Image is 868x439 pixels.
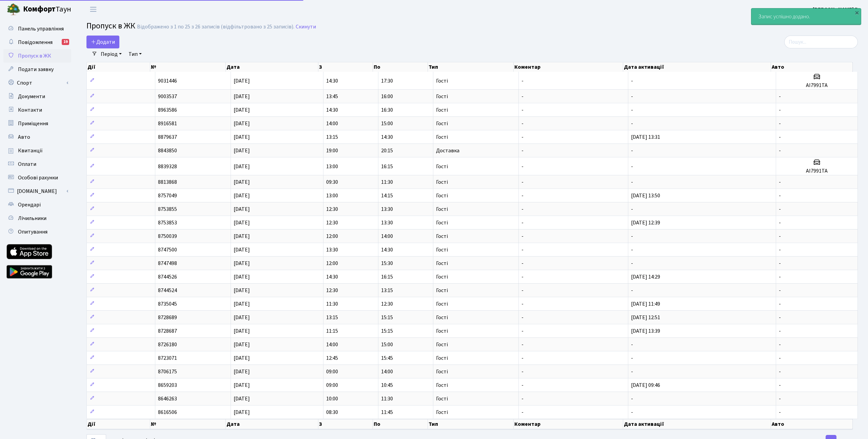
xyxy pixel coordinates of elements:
span: - [779,120,781,127]
span: Гості [436,261,448,266]
span: 13:30 [326,246,338,254]
span: - [631,163,633,170]
a: Пропуск в ЖК [3,49,71,63]
span: 8726180 [158,341,177,348]
span: - [631,93,633,100]
a: Тип [126,48,144,60]
span: - [779,327,781,335]
span: - [779,287,781,294]
span: 8843850 [158,147,177,154]
span: 8728689 [158,314,177,321]
span: [DATE] [234,273,250,281]
span: 14:00 [326,120,338,127]
a: Оплати [3,157,71,171]
span: Документи [18,93,45,100]
span: Приміщення [18,120,48,127]
span: - [521,246,524,254]
span: 13:00 [326,192,338,199]
span: 13:15 [326,314,338,321]
span: [DATE] 09:46 [631,381,660,389]
span: [DATE] [234,368,250,375]
h5: АІ7991ТА [779,82,855,89]
h5: АІ7991ТА [779,168,855,174]
span: 8753855 [158,205,177,213]
input: Пошук... [784,36,858,48]
span: Подати заявку [18,66,54,73]
span: - [521,219,524,226]
a: Авто [3,130,71,144]
span: 8813868 [158,178,177,186]
span: [DATE] 12:51 [631,314,660,321]
span: - [631,368,633,375]
span: - [521,314,524,321]
span: - [779,381,781,389]
span: - [521,178,524,186]
span: 8879637 [158,133,177,141]
span: 8747500 [158,246,177,254]
span: 9031446 [158,77,177,85]
span: [DATE] [234,314,250,321]
span: - [779,300,781,308]
span: - [631,409,633,416]
span: - [631,287,633,294]
span: [DATE] 12:39 [631,219,660,226]
span: 14:30 [326,77,338,85]
span: - [779,233,781,240]
span: Повідомлення [18,39,53,46]
span: Гості [436,342,448,347]
span: 8916581 [158,120,177,127]
span: - [521,93,524,100]
span: 13:30 [381,205,393,213]
th: Коментар [514,62,623,72]
span: Гості [436,369,448,374]
span: 17:30 [381,77,393,85]
span: 11:15 [326,327,338,335]
span: 8728687 [158,327,177,335]
span: [DATE] [234,395,250,402]
a: Лічильники [3,212,71,225]
span: 16:00 [381,93,393,100]
span: 8616506 [158,409,177,416]
div: 19 [62,39,69,45]
img: logo.png [7,3,20,16]
span: Гості [436,179,448,185]
span: 8747498 [158,260,177,267]
span: - [631,106,633,114]
span: [DATE] [234,233,250,240]
span: - [521,133,524,141]
span: - [521,368,524,375]
span: 10:00 [326,395,338,402]
a: [DOMAIN_NAME] [3,184,71,198]
span: 8963586 [158,106,177,114]
span: [DATE] [234,409,250,416]
span: 8757049 [158,192,177,199]
th: Коментар [514,419,623,429]
span: Панель управління [18,25,64,32]
span: - [521,327,524,335]
span: 12:30 [326,287,338,294]
span: Гості [436,396,448,401]
span: - [521,354,524,362]
span: 8839328 [158,163,177,170]
span: - [631,246,633,254]
span: Гості [436,410,448,415]
span: - [631,147,633,154]
span: 13:30 [381,219,393,226]
span: Гості [436,134,448,140]
a: Додати [86,36,119,48]
span: [DATE] [234,178,250,186]
span: 15:00 [381,120,393,127]
span: 11:30 [381,395,393,402]
th: Дії [87,62,150,72]
span: 8706175 [158,368,177,375]
span: Гості [436,247,448,253]
span: Особові рахунки [18,174,58,181]
a: Період [98,48,124,60]
span: 14:00 [381,233,393,240]
span: - [779,314,781,321]
span: [DATE] [234,163,250,170]
span: 8723071 [158,354,177,362]
span: - [521,409,524,416]
span: 14:00 [381,368,393,375]
span: 8744524 [158,287,177,294]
